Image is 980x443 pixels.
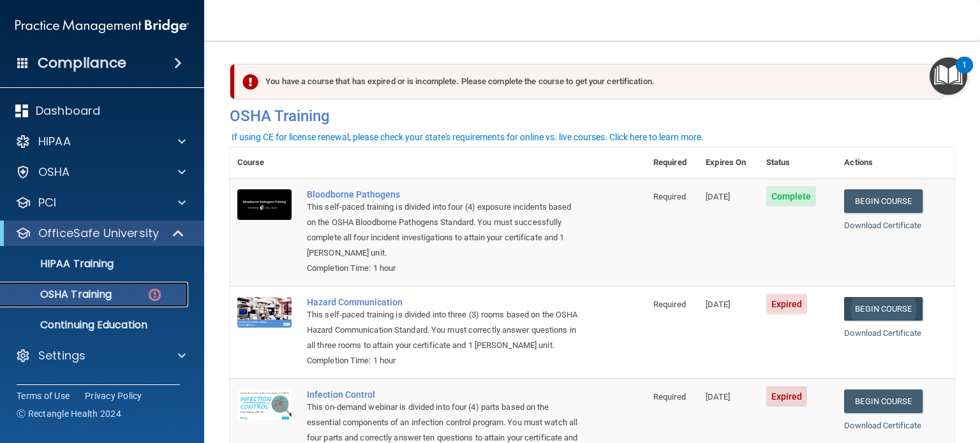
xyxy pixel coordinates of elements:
[646,147,698,178] th: Required
[38,164,70,180] p: OSHA
[844,221,921,230] a: Download Certificate
[15,134,186,149] a: HIPAA
[38,226,159,241] p: OfficeSafe University
[836,147,954,178] th: Actions
[235,64,945,99] div: You have a course that has expired or is incomplete. Please complete the course to get your certi...
[15,13,189,39] img: PMB logo
[930,57,967,95] button: Open Resource Center, 1 new notification
[307,297,582,307] a: Hazard Communication
[307,189,582,200] a: Bloodborne Pathogens
[230,107,954,125] h4: OSHA Training
[706,392,730,402] span: [DATE]
[759,147,837,178] th: Status
[230,147,299,178] th: Course
[766,186,817,207] span: Complete
[307,261,582,276] div: Completion Time: 1 hour
[653,392,686,402] span: Required
[8,288,112,301] p: OSHA Training
[706,192,730,201] span: [DATE]
[307,389,582,400] a: Infection Control
[85,389,142,402] a: Privacy Policy
[15,164,186,180] a: OSHA
[844,189,922,213] a: Begin Course
[844,328,921,338] a: Download Certificate
[38,134,71,149] p: HIPAA
[36,103,100,119] p: Dashboard
[844,389,922,413] a: Begin Course
[844,421,921,430] a: Download Certificate
[15,226,185,241] a: OfficeSafe University
[706,300,730,309] span: [DATE]
[766,386,808,407] span: Expired
[8,319,182,331] p: Continuing Education
[38,348,85,363] p: Settings
[38,195,56,210] p: PCI
[17,389,70,402] a: Terms of Use
[653,300,686,309] span: Required
[230,131,706,143] button: If using CE for license renewal, please check your state's requirements for online vs. live cours...
[242,74,258,90] img: exclamation-circle-solid-danger.72ef9ffc.png
[15,195,186,210] a: PCI
[15,348,186,363] a: Settings
[8,258,114,270] p: HIPAA Training
[17,407,121,420] span: Ⓒ Rectangle Health 2024
[766,294,808,314] span: Expired
[38,54,126,72] h4: Compliance
[307,307,582,353] div: This self-paced training is divided into three (3) rooms based on the OSHA Hazard Communication S...
[15,105,28,117] img: dashboard.aa5b2476.svg
[147,287,163,303] img: danger-circle.6113f641.png
[15,103,186,119] a: Dashboard
[307,353,582,368] div: Completion Time: 1 hour
[232,133,704,142] div: If using CE for license renewal, please check your state's requirements for online vs. live cours...
[653,192,686,201] span: Required
[962,65,967,82] div: 1
[307,200,582,261] div: This self-paced training is divided into four (4) exposure incidents based on the OSHA Bloodborne...
[698,147,758,178] th: Expires On
[844,297,922,321] a: Begin Course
